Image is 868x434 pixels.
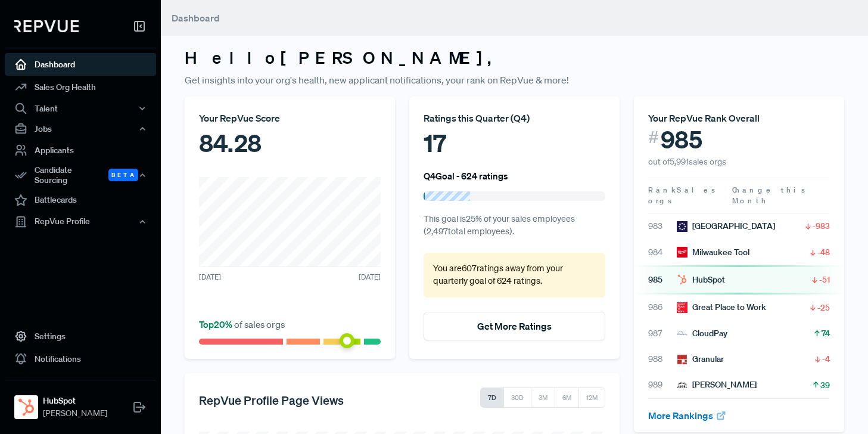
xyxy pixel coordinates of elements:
div: Your RepVue Score [199,111,381,125]
a: Applicants [5,139,156,162]
span: [PERSON_NAME] [43,407,107,420]
a: Settings [5,325,156,348]
span: 984 [648,246,677,259]
img: IGEL [677,380,687,390]
img: HubSpot [17,398,36,417]
div: CloudPay [677,327,727,340]
div: [PERSON_NAME] [677,379,757,391]
h6: Q4 Goal - 624 ratings [424,170,508,181]
a: Sales Org Health [5,76,156,98]
span: 988 [648,353,677,365]
span: Top 20 % [199,318,234,330]
span: -983 [813,220,830,232]
a: Dashboard [5,53,156,76]
div: 17 [424,125,605,161]
button: Talent [5,98,156,119]
span: Rank [648,185,677,196]
img: West Monroe [677,221,687,232]
img: Great Place to Work [677,302,687,313]
span: Your RepVue Rank Overall [648,112,760,124]
h5: RepVue Profile Page Views [199,393,344,407]
span: of sales orgs [199,318,285,330]
div: 84.28 [199,125,381,161]
span: 986 [648,301,677,314]
div: [GEOGRAPHIC_DATA] [677,220,775,232]
button: 7D [480,387,504,408]
span: [DATE] [359,272,381,283]
p: You are 607 ratings away from your quarterly goal of 624 ratings . [433,262,596,288]
p: Get insights into your org's health, new applicant notifications, your rank on RepVue & more! [185,73,844,87]
button: 6M [555,387,579,408]
a: Notifications [5,348,156,370]
div: Milwaukee Tool [677,246,749,259]
span: 39 [820,379,830,391]
span: -51 [819,274,830,286]
span: [DATE] [199,272,221,283]
span: 985 [661,125,702,154]
img: CloudPay [677,328,687,339]
span: Beta [108,169,138,181]
span: # [648,125,659,150]
span: -4 [822,353,830,365]
a: Battlecards [5,189,156,212]
button: 30D [503,387,531,408]
a: More Rankings [648,410,727,421]
h3: Hello [PERSON_NAME] , [185,48,844,68]
span: 74 [822,327,830,339]
div: HubSpot [677,274,725,286]
a: HubSpotHubSpot[PERSON_NAME] [5,380,156,424]
span: Dashboard [172,12,220,24]
div: Ratings this Quarter ( Q4 ) [424,111,605,125]
button: 3M [531,387,555,408]
span: Change this Month [732,185,807,206]
img: HubSpot [677,274,687,285]
span: -25 [817,302,830,314]
span: out of 5,991 sales orgs [648,156,726,167]
span: 989 [648,379,677,391]
div: Granular [677,353,724,365]
p: This goal is 25 % of your sales employees ( 2,497 total employees). [424,213,605,238]
img: Milwaukee Tool [677,247,687,258]
button: Jobs [5,119,156,139]
span: Sales orgs [648,185,717,206]
button: RepVue Profile [5,212,156,232]
strong: HubSpot [43,395,107,407]
img: RepVue [14,20,79,32]
button: Candidate Sourcing Beta [5,162,156,189]
button: 12M [578,387,605,408]
button: Get More Ratings [424,312,605,340]
div: Great Place to Work [677,301,766,314]
span: 987 [648,327,677,340]
span: 983 [648,220,677,232]
div: Candidate Sourcing [5,162,156,189]
span: -48 [817,246,830,258]
span: 985 [648,274,677,286]
img: Granular [677,354,687,365]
